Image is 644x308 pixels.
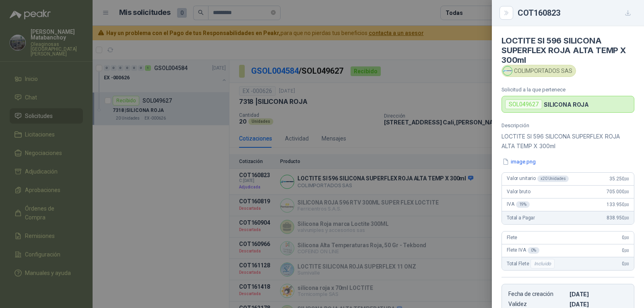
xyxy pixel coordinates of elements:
[607,215,629,221] span: 838.950
[570,301,627,308] p: [DATE]
[507,247,539,254] span: Flete IVA
[624,248,629,253] span: ,00
[507,235,517,240] span: Flete
[624,216,629,220] span: ,00
[508,291,566,298] p: Fecha de creación
[507,176,569,182] span: Valor unitario
[528,247,539,254] div: 0 %
[607,189,629,194] span: 705.000
[609,176,629,182] span: 35.250
[502,8,511,18] button: Close
[502,132,634,151] p: LOCTITE SI 596 SILICONA SUPERFLEX ROJA ALTA TEMP X 300ml
[624,177,629,181] span: ,00
[544,101,589,108] p: SILICONA ROJA
[507,201,530,208] span: IVA
[570,291,627,298] p: [DATE]
[502,87,634,93] p: Solicitud a la que pertenece
[622,261,629,267] span: 0
[502,122,634,128] p: Descripción
[624,203,629,207] span: ,00
[624,262,629,266] span: ,00
[516,201,530,208] div: 19 %
[624,190,629,194] span: ,00
[518,6,634,19] div: COT160823
[502,65,576,77] div: COLIMPORTADOS SAS
[502,36,634,65] h4: LOCTITE SI 596 SILICONA SUPERFLEX ROJA ALTA TEMP X 300ml
[622,235,629,240] span: 0
[537,176,569,182] div: x 20 Unidades
[530,259,555,269] div: Incluido
[507,259,556,269] span: Total Flete
[508,301,566,308] p: Validez
[607,202,629,207] span: 133.950
[507,215,535,221] span: Total a Pagar
[622,248,629,253] span: 0
[502,157,537,166] button: image.png
[503,66,512,75] img: Company Logo
[505,99,542,109] div: SOL049627
[507,189,530,194] span: Valor bruto
[624,236,629,240] span: ,00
